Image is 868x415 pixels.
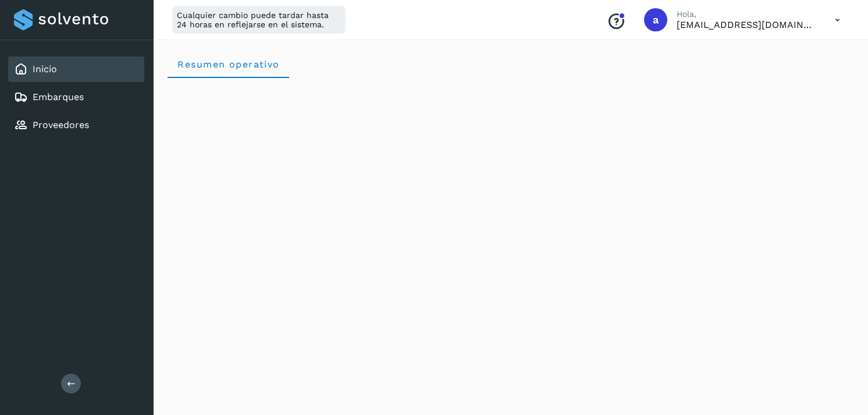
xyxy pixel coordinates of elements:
div: Inicio [8,56,144,82]
div: Embarques [8,84,144,110]
p: Hola, [677,9,816,19]
p: alejperez@niagarawater.com [677,19,816,30]
a: Inicio [33,63,57,75]
a: Embarques [33,91,84,102]
span: Resumen operativo [177,59,280,70]
div: Cualquier cambio puede tardar hasta 24 horas en reflejarse en el sistema. [172,6,346,34]
div: Proveedores [8,112,144,138]
a: Proveedores [33,119,89,130]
